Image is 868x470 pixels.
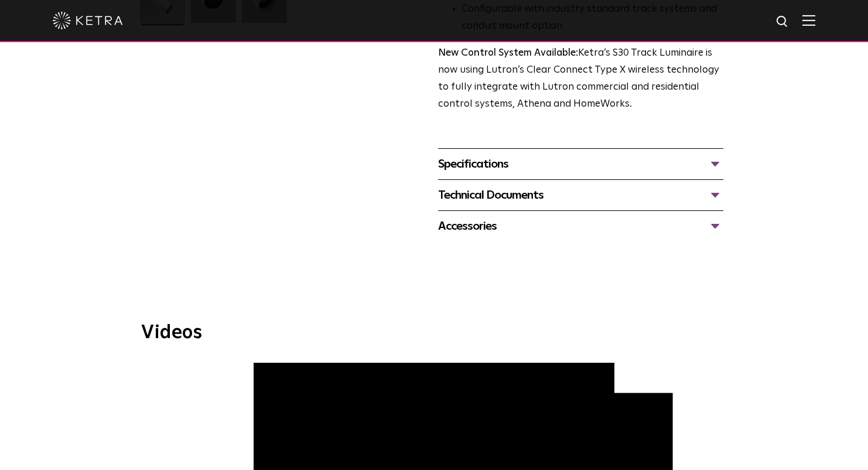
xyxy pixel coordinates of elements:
div: Technical Documents [438,186,723,205]
img: search icon [775,15,790,29]
p: Ketra’s S30 Track Luminaire is now using Lutron’s Clear Connect Type X wireless technology to ful... [438,45,723,113]
div: Specifications [438,155,723,173]
img: Hamburger%20Nav.svg [802,15,815,26]
div: Accessories [438,217,723,236]
strong: New Control System Available: [438,48,578,58]
h3: Videos [141,323,727,342]
img: ketra-logo-2019-white [53,12,123,29]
